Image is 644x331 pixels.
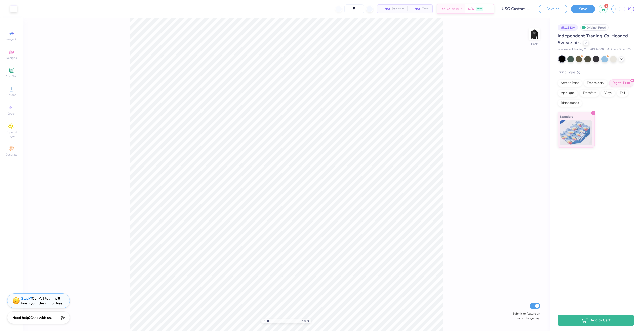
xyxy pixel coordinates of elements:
[558,69,634,75] div: Print Type
[590,47,604,52] span: # IND4000
[529,29,539,39] img: Back
[12,315,30,320] strong: Need help?
[558,33,628,46] span: Independent Trading Co. Hooded Sweatshirt
[510,311,540,320] label: Submit to feature on our public gallery.
[617,89,628,97] div: Foil
[6,37,17,41] span: Image AI
[8,112,15,116] span: Greek
[558,24,578,31] div: # 511383A
[558,315,634,326] button: Add to Cart
[604,4,608,8] span: 1
[560,120,592,145] img: Standard
[609,79,633,87] div: Digital Print
[558,47,588,52] span: Independent Trading Co.
[477,7,482,11] span: FREE
[410,6,420,12] span: N/A
[584,79,608,87] div: Embroidery
[21,296,32,301] strong: Stuck?
[3,130,20,138] span: Clipart & logos
[440,6,459,12] span: Est. Delivery
[5,153,17,157] span: Decorate
[30,315,52,320] span: Chat with us.
[571,5,595,13] button: Save
[392,6,404,12] span: Per Item
[607,47,632,52] span: Minimum Order: 12 +
[344,4,364,13] input: – –
[531,42,538,46] div: Back
[21,296,63,306] div: Our Art team will finish your design for free.
[579,89,599,97] div: Transfers
[302,319,310,323] span: 100 %
[5,74,17,78] span: Add Text
[558,89,578,97] div: Applique
[601,89,615,97] div: Vinyl
[539,5,567,13] button: Save as
[624,5,634,13] a: US
[558,79,582,87] div: Screen Print
[626,6,631,12] span: US
[468,6,474,12] span: N/A
[580,24,609,31] div: Original Proof
[6,93,16,97] span: Upload
[560,114,573,119] span: Standard
[498,4,535,14] input: Untitled Design
[380,6,390,12] span: N/A
[6,56,17,60] span: Designs
[422,6,429,12] span: Total
[558,99,582,107] div: Rhinestones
